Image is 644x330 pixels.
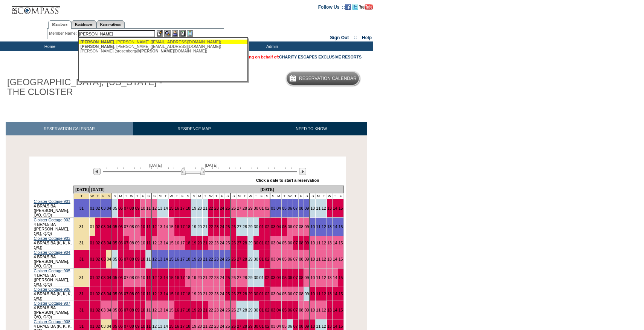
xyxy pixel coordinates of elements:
[304,241,309,245] a: 09
[163,292,168,296] a: 14
[169,241,174,245] a: 15
[101,275,106,280] a: 03
[231,224,236,229] a: 26
[225,275,230,280] a: 25
[282,224,287,229] a: 05
[79,206,84,210] a: 31
[359,4,373,10] img: Subscribe to our YouTube Channel
[259,292,264,296] a: 01
[243,241,247,245] a: 28
[254,206,258,210] a: 30
[271,241,275,245] a: 03
[158,292,162,296] a: 13
[152,275,157,280] a: 12
[152,224,157,229] a: 12
[158,275,162,280] a: 13
[163,257,168,261] a: 14
[152,206,157,210] a: 12
[214,224,219,229] a: 23
[124,275,128,280] a: 07
[220,224,224,229] a: 24
[255,122,367,135] a: NEED TO KNOW
[79,241,84,245] a: 31
[220,206,224,210] a: 24
[225,224,230,229] a: 25
[339,257,343,261] a: 15
[124,206,128,210] a: 07
[203,224,208,229] a: 21
[220,275,224,280] a: 24
[146,275,151,280] a: 11
[197,206,202,210] a: 20
[231,275,236,280] a: 26
[146,241,151,245] a: 11
[180,224,185,229] a: 17
[107,241,111,245] a: 04
[214,257,219,261] a: 23
[175,206,179,210] a: 16
[135,275,140,280] a: 09
[209,292,213,296] a: 22
[327,224,332,229] a: 13
[299,224,304,229] a: 08
[107,206,111,210] a: 04
[333,206,337,210] a: 14
[345,4,351,10] img: Become our fan on Facebook
[276,206,281,210] a: 04
[130,292,134,296] a: 08
[186,257,190,261] a: 18
[254,241,258,245] a: 30
[310,257,315,261] a: 10
[254,292,258,296] a: 30
[90,241,95,245] a: 01
[158,241,162,245] a: 13
[118,206,123,210] a: 06
[141,241,145,245] a: 10
[254,257,258,261] a: 30
[276,224,281,229] a: 04
[141,206,145,210] a: 10
[34,287,70,292] a: Cloister Cottage 906
[186,241,190,245] a: 18
[133,122,256,135] a: RESIDENCE MAP
[90,292,95,296] a: 01
[187,30,193,37] img: b_calculator.gif
[304,257,309,261] a: 09
[101,224,106,229] a: 03
[34,269,70,273] a: Cloister Cottage 905
[293,292,298,296] a: 07
[220,241,224,245] a: 24
[79,257,84,261] a: 31
[339,275,343,280] a: 15
[276,275,281,280] a: 04
[248,257,253,261] a: 29
[48,20,71,29] a: Members
[175,241,179,245] a: 16
[158,206,162,210] a: 13
[28,41,70,51] td: Home
[322,206,326,210] a: 12
[259,224,264,229] a: 01
[310,206,315,210] a: 10
[220,292,224,296] a: 24
[135,292,140,296] a: 09
[192,292,196,296] a: 19
[180,275,185,280] a: 17
[276,257,281,261] a: 04
[288,275,292,280] a: 06
[299,275,304,280] a: 08
[135,224,140,229] a: 09
[186,292,190,296] a: 18
[259,257,264,261] a: 01
[327,275,332,280] a: 13
[282,206,287,210] a: 05
[197,257,202,261] a: 20
[203,206,208,210] a: 21
[322,241,326,245] a: 12
[288,292,292,296] a: 06
[118,275,123,280] a: 06
[186,275,190,280] a: 18
[259,241,264,245] a: 01
[180,292,185,296] a: 17
[225,257,230,261] a: 25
